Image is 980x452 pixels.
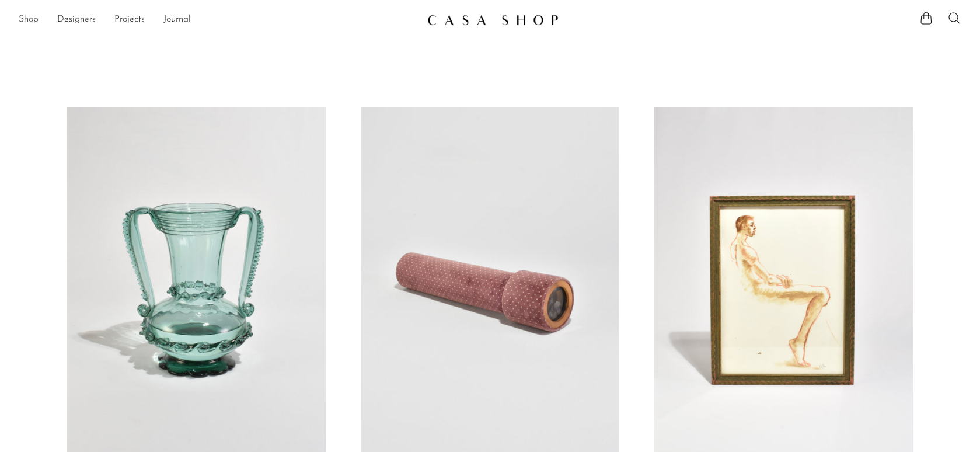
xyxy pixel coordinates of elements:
[19,10,418,30] ul: NEW HEADER MENU
[19,12,39,27] a: Shop
[114,12,145,27] a: Projects
[19,10,418,30] nav: Desktop navigation
[163,12,191,27] a: Journal
[57,12,96,27] a: Designers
